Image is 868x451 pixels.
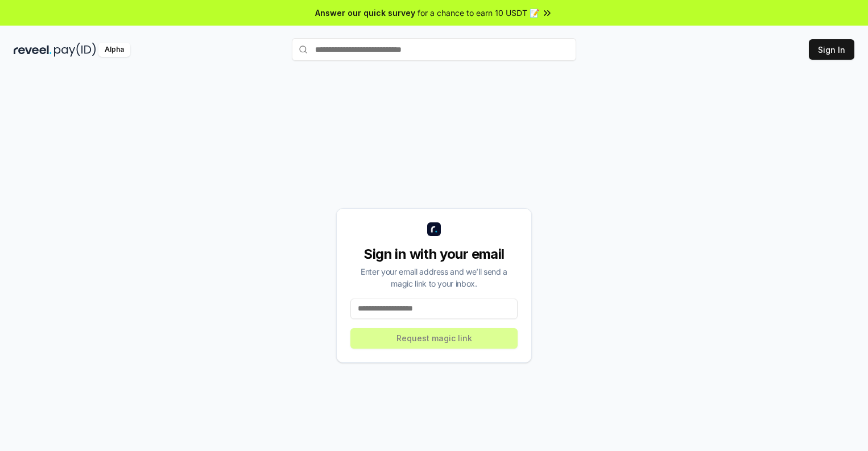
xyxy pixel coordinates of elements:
[350,266,518,289] div: Enter your email address and we’ll send a magic link to your inbox.
[98,43,130,57] div: Alpha
[14,43,52,57] img: reveel_dark
[54,43,96,57] img: pay_id
[315,7,415,19] span: Answer our quick survey
[809,39,854,60] button: Sign In
[350,245,518,263] div: Sign in with your email
[427,222,441,236] img: logo_small
[418,7,539,19] span: for a chance to earn 10 USDT 📝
